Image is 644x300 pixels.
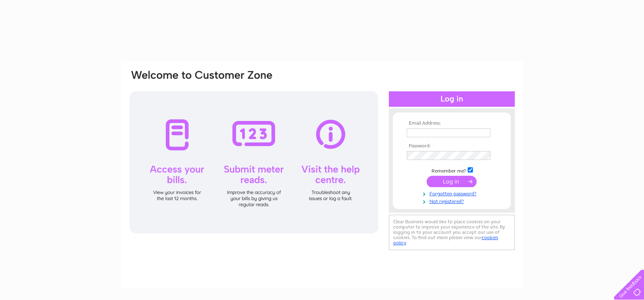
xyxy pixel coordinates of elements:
a: Forgotten password? [407,189,499,197]
a: Not registered? [407,197,499,205]
div: Clear Business would like to place cookies on your computer to improve your experience of the sit... [389,215,515,250]
input: Submit [427,176,477,187]
th: Password: [405,143,499,149]
td: Remember me? [405,166,499,174]
th: Email Address: [405,121,499,126]
a: cookies policy [393,235,498,246]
